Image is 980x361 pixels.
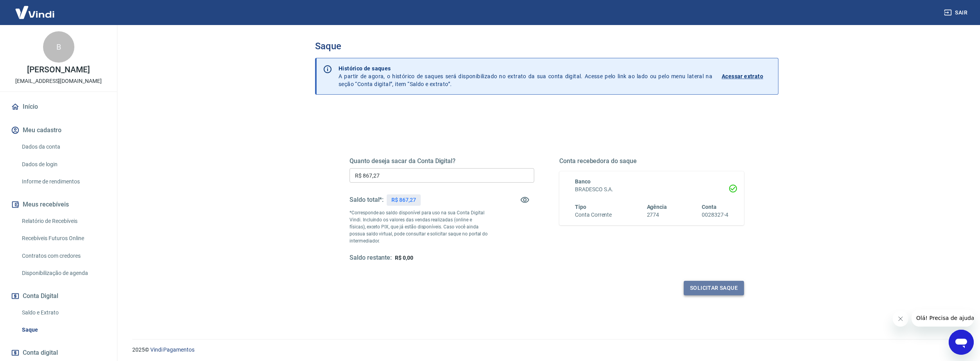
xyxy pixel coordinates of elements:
h5: Saldo restante: [349,254,392,262]
p: 2025 © [132,346,961,354]
button: Meu cadastro [9,122,108,139]
p: [EMAIL_ADDRESS][DOMAIN_NAME] [15,77,102,85]
button: Solicitar saque [684,281,744,295]
span: Conta [702,204,717,210]
h6: BRADESCO S.A. [575,185,728,194]
iframe: Message from company [912,309,974,327]
h5: Conta recebedora do saque [559,157,744,165]
a: Dados de login [19,156,108,172]
a: Saque [19,322,108,338]
a: Saldo e Extrato [19,305,108,321]
h6: Conta Corrente [575,211,612,219]
p: *Corresponde ao saldo disponível para uso na sua Conta Digital Vindi. Incluindo os valores das ve... [349,209,488,244]
button: Sair [942,5,971,20]
a: Acessar extrato [722,65,772,88]
p: Acessar extrato [722,72,763,80]
div: B [43,31,74,63]
iframe: Button to launch messaging window [949,330,974,355]
a: Disponibilização de agenda [19,265,108,281]
p: R$ 867,27 [391,196,416,204]
span: Banco [575,178,591,185]
h5: Saldo total*: [349,196,384,204]
iframe: Close message [893,311,908,327]
a: Início [9,98,108,115]
p: Histórico de saques [339,65,712,72]
span: Olá! Precisa de ajuda? [5,5,66,12]
h5: Quanto deseja sacar da Conta Digital? [349,157,534,165]
a: Dados da conta [19,139,108,155]
a: Informe de rendimentos [19,174,108,190]
span: Conta digital [23,347,58,358]
span: Tipo [575,204,586,210]
button: Conta Digital [9,287,108,305]
a: Vindi Pagamentos [150,347,195,353]
span: R$ 0,00 [395,255,413,261]
h6: 0028327-4 [702,211,728,219]
span: Agência [647,204,667,210]
a: Recebíveis Futuros Online [19,230,108,246]
h3: Saque [315,41,778,52]
button: Meus recebíveis [9,196,108,213]
a: Contratos com credores [19,248,108,264]
p: A partir de agora, o histórico de saques será disponibilizado no extrato da sua conta digital. Ac... [339,65,712,88]
img: Vindi [9,0,60,24]
p: [PERSON_NAME] [27,66,90,74]
h6: 2774 [647,211,667,219]
a: Relatório de Recebíveis [19,213,108,229]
